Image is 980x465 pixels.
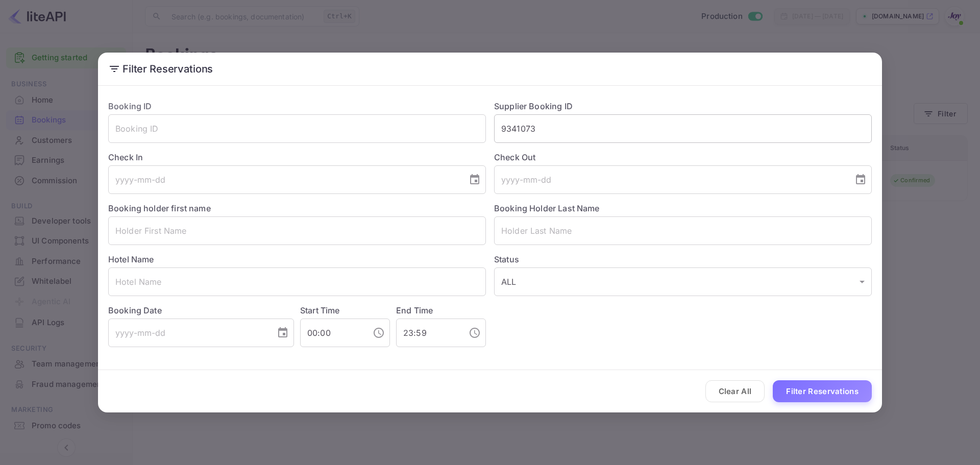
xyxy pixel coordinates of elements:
[396,305,433,315] label: End Time
[396,319,460,347] input: hh:mm
[108,114,486,143] input: Booking ID
[108,203,211,213] label: Booking holder first name
[300,319,364,347] input: hh:mm
[108,254,154,264] label: Hotel Name
[494,114,872,143] input: Supplier Booking ID
[773,380,872,402] button: Filter Reservations
[494,101,573,111] label: Supplier Booking ID
[108,304,294,316] label: Booking Date
[494,151,872,163] label: Check Out
[464,323,485,343] button: Choose time, selected time is 11:59 PM
[273,323,293,343] button: Choose date
[108,165,460,194] input: yyyy-mm-dd
[369,323,389,343] button: Choose time, selected time is 12:00 AM
[494,267,872,296] div: ALL
[108,267,486,296] input: Hotel Name
[494,165,846,194] input: yyyy-mm-dd
[464,169,485,190] button: Choose date
[108,319,268,347] input: yyyy-mm-dd
[98,53,882,85] h2: Filter Reservations
[850,169,871,190] button: Choose date
[494,203,600,213] label: Booking Holder Last Name
[108,216,486,245] input: Holder First Name
[494,216,872,245] input: Holder Last Name
[705,380,765,402] button: Clear All
[494,253,872,265] label: Status
[108,101,152,111] label: Booking ID
[108,151,486,163] label: Check In
[300,305,340,315] label: Start Time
